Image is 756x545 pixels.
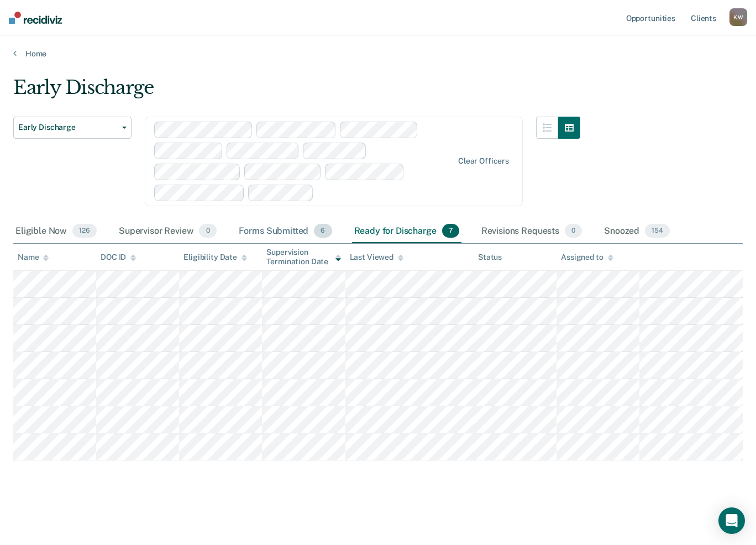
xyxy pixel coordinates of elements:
[18,253,49,262] div: Name
[13,76,580,108] div: Early Discharge
[602,219,672,244] div: Snoozed154
[199,224,216,238] span: 0
[729,8,747,26] div: K W
[565,224,582,238] span: 0
[13,49,743,59] a: Home
[9,12,62,24] img: Recidiviz
[314,224,332,238] span: 6
[645,224,670,238] span: 154
[350,253,403,262] div: Last Viewed
[13,117,132,139] button: Early Discharge
[729,8,747,26] button: KW
[13,219,99,244] div: Eligible Now126
[101,253,136,262] div: DOC ID
[117,219,219,244] div: Supervisor Review0
[18,123,118,132] span: Early Discharge
[72,224,97,238] span: 126
[561,253,613,262] div: Assigned to
[458,156,509,166] div: Clear officers
[479,219,584,244] div: Revisions Requests0
[442,224,459,238] span: 7
[352,219,461,244] div: Ready for Discharge7
[266,248,340,266] div: Supervision Termination Date
[183,253,247,262] div: Eligibility Date
[237,219,334,244] div: Forms Submitted6
[478,253,502,262] div: Status
[718,507,745,534] div: Open Intercom Messenger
